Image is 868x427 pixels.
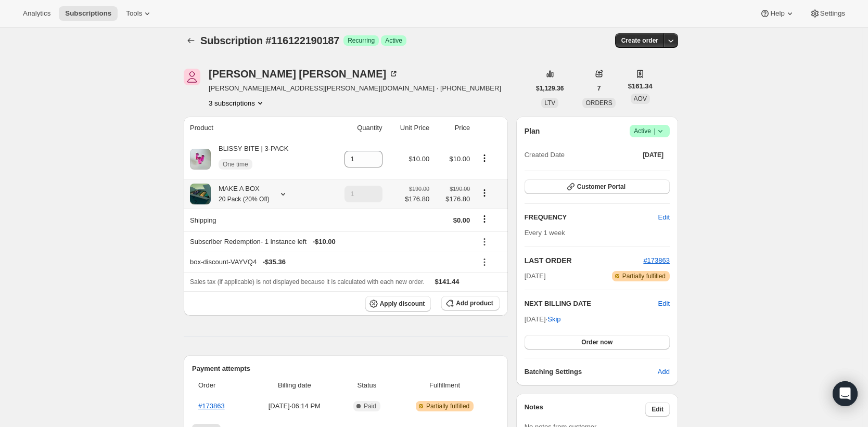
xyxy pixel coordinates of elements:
img: product img [190,149,211,170]
th: Shipping [184,209,327,231]
span: AOV [634,95,647,102]
div: MAKE A BOX [211,184,270,204]
span: Status [343,380,390,391]
button: Customer Portal [525,179,670,194]
span: Settings [820,9,845,18]
button: Help [754,6,801,21]
span: [DATE] · [525,315,561,323]
span: LTV [544,99,555,107]
span: Partially fulfilled [426,402,469,410]
span: - $35.36 [263,257,286,267]
a: #173863 [643,256,670,264]
button: 7 [591,81,607,96]
div: BLISSY BITE | 3-PACK [211,144,288,175]
button: Order now [525,335,670,350]
span: Order now [581,338,612,346]
button: Add product [441,296,499,310]
button: Settings [803,6,851,21]
h3: Notes [525,402,646,417]
button: Edit [658,299,670,309]
a: #173863 [198,402,225,410]
span: Jess Wasserman [184,69,200,85]
span: One time [223,160,248,169]
span: Recurring [348,36,375,45]
span: Created Date [525,150,565,160]
span: Customer Portal [577,183,626,191]
span: 7 [597,84,601,93]
button: Apply discount [365,296,431,312]
button: Tools [120,6,159,21]
span: $176.80 [405,194,429,204]
button: Create order [615,33,665,48]
span: Active [634,126,666,136]
button: Product actions [476,152,493,164]
span: Add product [456,299,493,307]
h2: LAST ORDER [525,255,644,266]
button: Product actions [476,187,493,199]
span: Analytics [23,9,50,18]
button: Edit [645,402,670,417]
span: [PERSON_NAME][EMAIL_ADDRESS][PERSON_NAME][DOMAIN_NAME] · [PHONE_NUMBER] [209,83,501,94]
button: Edit [652,209,676,226]
div: [PERSON_NAME] [PERSON_NAME] [209,69,399,79]
span: [DATE] · 06:14 PM [251,401,337,411]
div: box-discount-VAYVQ4 [190,257,470,267]
th: Quantity [327,117,386,139]
span: Paid [364,402,376,410]
div: Subscriber Redemption - 1 instance left [190,237,470,247]
button: Shipping actions [476,213,493,225]
small: 20 Pack (20% Off) [219,196,270,203]
button: Skip [541,311,567,328]
span: Edit [658,212,670,223]
button: $1,129.36 [530,81,570,96]
th: Product [184,117,327,139]
small: $190.00 [409,186,429,192]
span: Fulfillment [396,380,493,391]
button: [DATE] [636,148,670,162]
span: $176.80 [436,194,470,204]
img: product img [190,184,211,204]
span: ORDERS [585,99,612,107]
span: [DATE] [643,151,663,159]
span: Apply discount [380,300,425,308]
h2: Plan [525,126,540,136]
span: | [654,127,655,135]
h2: FREQUENCY [525,212,658,223]
span: $141.44 [435,278,459,286]
span: Sales tax (if applicable) is not displayed because it is calculated with each new order. [190,278,425,286]
span: Billing date [251,380,337,391]
button: #173863 [643,255,670,266]
span: $10.00 [409,155,429,163]
span: $1,129.36 [536,84,564,93]
span: Tools [126,9,142,18]
button: Subscriptions [59,6,118,21]
span: Partially fulfilled [622,272,666,280]
button: Analytics [17,6,57,21]
span: $0.00 [453,216,470,224]
span: Active [385,36,402,45]
h2: Payment attempts [192,364,500,374]
span: [DATE] [525,271,546,281]
span: Add [658,367,670,377]
span: $161.34 [628,81,653,92]
span: Subscriptions [65,9,111,18]
button: Subscriptions [184,33,198,48]
h2: NEXT BILLING DATE [525,299,658,309]
span: Every 1 week [525,229,565,237]
span: Create order [621,36,658,45]
button: Add [652,364,676,380]
th: Unit Price [386,117,433,139]
div: Open Intercom Messenger [833,381,858,406]
th: Price [432,117,473,139]
h6: Batching Settings [525,367,658,377]
span: Help [770,9,784,18]
span: $10.00 [450,155,470,163]
span: Edit [652,405,663,413]
span: Skip [547,314,560,325]
th: Order [192,374,248,397]
small: $190.00 [450,186,470,192]
span: - $10.00 [313,237,336,247]
button: Product actions [209,98,265,108]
